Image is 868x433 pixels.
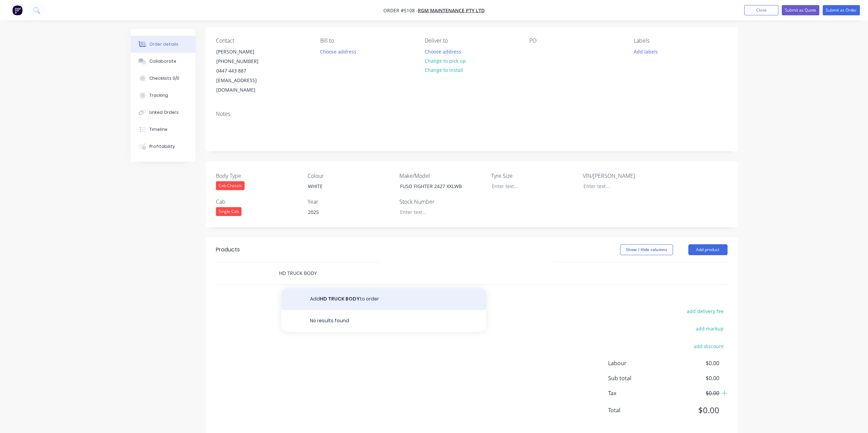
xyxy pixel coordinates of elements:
[131,104,195,121] button: Linked Orders
[608,389,669,397] span: Tax
[668,374,719,382] span: $0.00
[782,5,819,15] button: Submit as Quote
[823,5,860,15] button: Submit as Order
[383,7,418,14] span: Order #5108 -
[216,76,273,95] div: [EMAIL_ADDRESS][DOMAIN_NAME]
[216,47,273,57] div: [PERSON_NAME]
[634,37,727,44] div: Labels
[149,126,167,133] div: Timeline
[744,5,778,15] button: Close
[421,65,467,75] button: Change to install
[216,198,301,206] label: Cab
[399,172,485,180] label: Make/Model
[668,359,719,367] span: $0.00
[216,172,301,180] label: Body Type
[216,111,727,117] div: Notes
[131,138,195,155] button: Profitability
[216,57,273,66] div: [PHONE_NUMBER]
[131,36,195,53] button: Order details
[12,5,23,15] img: Factory
[308,172,393,180] label: Colour
[131,121,195,138] button: Timeline
[529,37,623,44] div: PO
[491,172,576,180] label: Tyre Size
[308,198,393,206] label: Year
[281,288,486,310] button: AddHD TRUCK BODYto order
[279,266,415,280] input: Start typing to add a product...
[620,244,673,255] button: Show / Hide columns
[668,389,719,397] span: $0.00
[320,37,414,44] div: Bill to
[149,75,179,81] div: Checklists 0/0
[216,37,309,44] div: Contact
[418,7,485,14] a: RGM MAINTENANCE PTY LTD
[303,181,388,191] div: WHITE
[131,87,195,104] button: Tracking
[425,37,518,44] div: Deliver to
[216,66,273,76] div: 0447 443 887
[149,92,168,98] div: Tracking
[692,324,727,333] button: add markup
[683,307,727,316] button: add delivery fee
[688,244,727,255] button: Add product
[608,406,669,414] span: Total
[216,181,245,190] div: Cab Chassis
[608,374,669,382] span: Sub total
[630,47,661,56] button: Add labels
[216,207,241,216] div: Single Cab
[583,172,668,180] label: VIN/[PERSON_NAME]
[608,359,669,367] span: Labour
[149,58,176,64] div: Collaborate
[394,181,480,191] div: FUSO FIGHTER 2427 XXLWB
[399,198,485,206] label: Stock Number
[690,342,727,351] button: add discount
[216,246,240,254] div: Products
[210,47,279,95] div: [PERSON_NAME][PHONE_NUMBER]0447 443 887[EMAIL_ADDRESS][DOMAIN_NAME]
[149,109,179,115] div: Linked Orders
[421,47,465,56] button: Choose address
[317,47,360,56] button: Choose address
[131,53,195,70] button: Collaborate
[149,143,175,150] div: Profitability
[303,207,388,217] div: 2025
[668,404,719,416] span: $0.00
[149,41,178,47] div: Order details
[131,70,195,87] button: Checklists 0/0
[421,56,469,65] button: Change to pick up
